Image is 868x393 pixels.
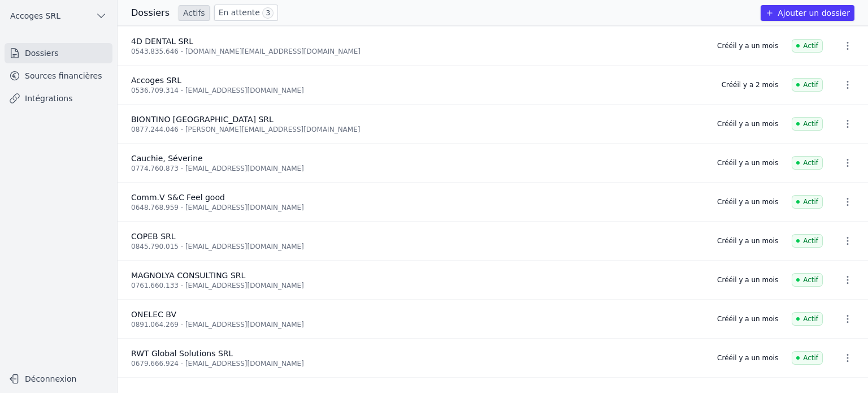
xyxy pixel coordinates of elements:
span: Actif [792,195,823,209]
div: Créé il y a 2 mois [722,80,778,89]
span: 3 [262,7,274,19]
div: Créé il y a un mois [717,353,778,362]
div: 0774.760.873 - [EMAIL_ADDRESS][DOMAIN_NAME] [131,164,704,173]
div: Créé il y a un mois [717,314,778,323]
span: RWT Global Solutions SRL [131,349,233,358]
span: Actif [792,273,823,287]
div: Créé il y a un mois [717,158,778,167]
span: Accoges SRL [10,10,60,21]
div: 0536.709.314 - [EMAIL_ADDRESS][DOMAIN_NAME] [131,86,708,95]
div: Créé il y a un mois [717,41,778,50]
div: 0761.660.133 - [EMAIL_ADDRESS][DOMAIN_NAME] [131,281,704,290]
button: Ajouter un dossier [761,5,854,21]
span: COPEB SRL [131,232,176,241]
div: 0543.835.646 - [DOMAIN_NAME][EMAIL_ADDRESS][DOMAIN_NAME] [131,47,704,56]
span: Actif [792,39,823,53]
div: 0679.666.924 - [EMAIL_ADDRESS][DOMAIN_NAME] [131,359,704,368]
span: Actif [792,156,823,170]
div: 0891.064.269 - [EMAIL_ADDRESS][DOMAIN_NAME] [131,320,704,329]
a: Dossiers [5,43,112,63]
span: ONELEC BV [131,310,176,319]
span: Actif [792,78,823,92]
span: Actif [792,351,823,365]
span: Actif [792,117,823,131]
div: Créé il y a un mois [717,275,778,284]
button: Accoges SRL [5,7,112,25]
span: Comm.V S&C Feel good [131,193,225,202]
span: Actif [792,234,823,248]
a: En attente 3 [214,5,278,21]
div: Créé il y a un mois [717,197,778,206]
span: 4D DENTAL SRL [131,37,193,46]
a: Actifs [179,5,210,21]
span: BIONTINO [GEOGRAPHIC_DATA] SRL [131,115,274,124]
div: 0845.790.015 - [EMAIL_ADDRESS][DOMAIN_NAME] [131,242,704,251]
div: 0648.768.959 - [EMAIL_ADDRESS][DOMAIN_NAME] [131,203,704,212]
button: Déconnexion [5,370,112,388]
div: Créé il y a un mois [717,119,778,128]
a: Sources financières [5,66,112,86]
div: 0877.244.046 - [PERSON_NAME][EMAIL_ADDRESS][DOMAIN_NAME] [131,125,704,134]
span: MAGNOLYA CONSULTING SRL [131,271,245,280]
span: Cauchie, Séverine [131,154,203,163]
div: Créé il y a un mois [717,236,778,245]
span: Actif [792,312,823,326]
span: Accoges SRL [131,76,181,85]
a: Intégrations [5,88,112,109]
h3: Dossiers [131,6,170,20]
